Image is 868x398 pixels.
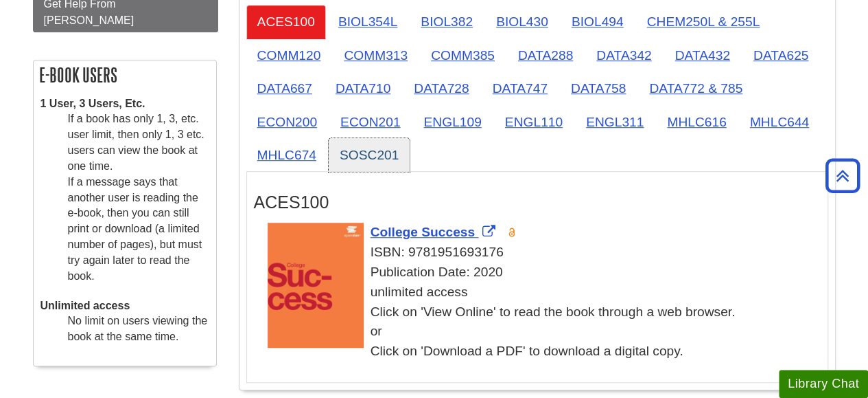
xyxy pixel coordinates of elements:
[410,5,484,38] a: BIOL382
[325,71,401,105] a: DATA710
[246,5,326,38] a: ACES100
[635,5,771,38] a: CHEM250L & 255L
[507,38,584,72] a: DATA288
[420,38,506,72] a: COMM385
[371,225,499,239] a: Link opens in new window
[494,105,574,139] a: ENGL110
[664,38,740,72] a: DATA432
[333,38,419,72] a: COMM313
[246,38,332,72] a: COMM120
[779,370,868,398] button: Library Chat
[254,192,821,212] h3: ACES100
[246,71,323,105] a: DATA667
[40,298,209,314] dt: Unlimited access
[327,5,408,38] a: BIOL354L
[68,111,209,284] dd: If a book has only 1, 3, etc. user limit, then only 1, 3 etc. users can view the book at one time...
[40,96,209,112] dt: 1 User, 3 Users, Etc.
[656,105,737,139] a: MHLC616
[561,5,635,38] a: BIOL494
[371,225,476,239] span: College Success
[638,71,753,105] a: DATA772 & 785
[403,71,480,105] a: DATA728
[246,138,327,172] a: MHLC674
[575,105,655,139] a: ENGL311
[821,166,865,185] a: Back to Top
[68,313,209,345] dd: No limit on users viewing the book at the same time.
[329,138,410,172] a: SOSC201
[412,105,492,139] a: ENGL109
[34,60,216,89] h2: E-book Users
[485,5,559,38] a: BIOL430
[507,227,517,238] img: Open Access
[739,105,820,139] a: MHLC644
[329,105,411,139] a: ECON201
[246,105,328,139] a: ECON200
[560,71,637,105] a: DATA758
[482,71,559,105] a: DATA747
[268,223,364,347] img: Cover Art
[268,263,821,283] div: Publication Date: 2020
[742,38,819,72] a: DATA625
[268,243,821,263] div: ISBN: 9781951693176
[585,38,662,72] a: DATA342
[268,283,821,362] div: unlimited access Click on 'View Online' to read the book through a web browser. or Click on 'Down...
